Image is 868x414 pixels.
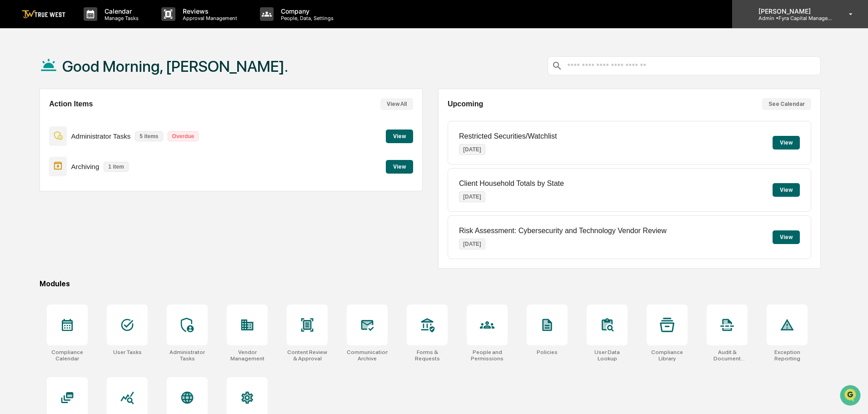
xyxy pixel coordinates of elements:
[28,148,74,155] span: [PERSON_NAME]
[9,70,25,86] img: 1746055101610-c473b297-6a78-478c-a979-82029cc54cd1
[459,144,485,155] p: [DATE]
[386,131,413,140] a: View
[18,203,57,212] span: Data Lookup
[751,7,836,15] p: [PERSON_NAME]
[459,180,564,188] p: Client Household Totals by State
[9,204,16,211] div: 🔎
[707,349,748,362] div: Audit & Document Logs
[762,98,811,110] button: See Calendar
[62,57,288,75] h1: Good Morning, [PERSON_NAME].
[773,230,800,244] button: View
[647,349,688,362] div: Compliance Library
[40,279,821,288] div: Modules
[75,124,79,131] span: •
[75,186,113,195] span: Attestations
[459,191,485,202] p: [DATE]
[104,162,129,172] p: 1 item
[839,384,863,409] iframe: Open customer support
[41,79,125,86] div: We're available if you need us!
[386,130,413,143] button: View
[467,349,508,362] div: People and Permissions
[9,101,61,108] div: Past conversations
[9,115,24,130] img: Tammy Steffen
[5,200,61,216] a: 🔎Data Lookup
[767,349,808,362] div: Exception Reporting
[135,131,163,141] p: 5 items
[71,163,100,170] p: Archiving
[80,148,99,155] span: [DATE]
[773,136,800,150] button: View
[227,349,268,362] div: Vendor Management
[459,227,667,235] p: Risk Assessment: Cybersecurity and Technology Vendor Review
[75,148,79,155] span: •
[66,187,73,194] div: 🗄️
[18,186,59,195] span: Preclearance
[80,124,99,131] span: [DATE]
[64,225,110,232] a: Powered byPylon
[141,99,165,110] button: See all
[62,182,116,199] a: 🗄️Attestations
[113,349,142,355] div: User Tasks
[9,187,16,194] div: 🖐️
[459,239,485,249] p: [DATE]
[41,70,149,79] div: Start new chat
[5,182,62,199] a: 🖐️Preclearance
[407,349,448,362] div: Forms & Requests
[9,19,165,34] p: How can we help?
[71,132,131,140] p: Administrator Tasks
[19,70,35,86] img: 8933085812038_c878075ebb4cc5468115_72.jpg
[22,10,65,19] img: logo
[751,15,836,21] p: Admin • Fyra Capital Management
[287,349,328,362] div: Content Review & Approval
[347,349,388,362] div: Communications Archive
[167,349,208,362] div: Administrator Tasks
[97,15,143,21] p: Manage Tasks
[97,7,143,15] p: Calendar
[28,124,74,131] span: [PERSON_NAME]
[773,183,800,197] button: View
[175,7,242,15] p: Reviews
[448,100,483,108] h2: Upcoming
[168,131,199,141] p: Overdue
[47,349,88,362] div: Compliance Calendar
[274,15,338,21] p: People, Data, Settings
[386,162,413,170] a: View
[274,7,338,15] p: Company
[155,72,165,83] button: Start new chat
[9,140,24,154] img: Tammy Steffen
[459,132,557,140] p: Restricted Securities/Watchlist
[537,349,558,355] div: Policies
[90,225,110,232] span: Pylon
[587,349,628,362] div: User Data Lookup
[386,160,413,174] button: View
[49,100,93,108] h2: Action Items
[175,15,242,21] p: Approval Management
[380,98,413,110] button: View All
